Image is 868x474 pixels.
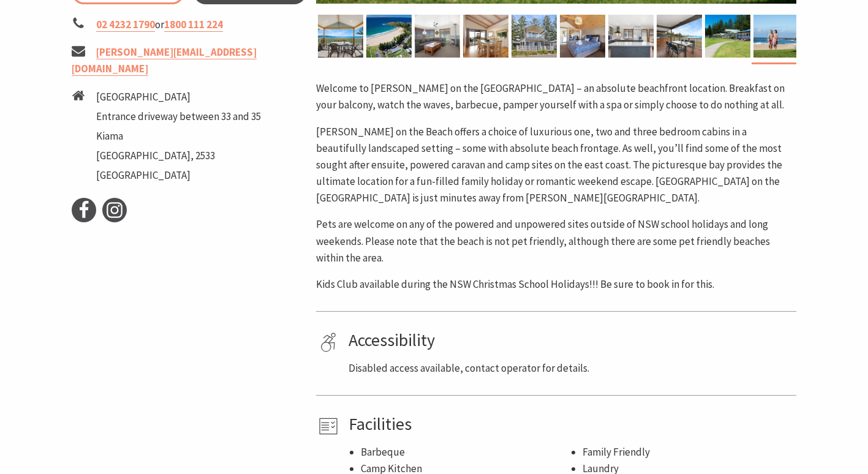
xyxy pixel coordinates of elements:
[608,15,654,58] img: Full size kitchen in Cabin 12
[657,15,702,58] img: Enjoy the beachfront view in Cabin 12
[463,15,508,58] img: Kendalls on the Beach Holiday Park
[415,15,460,58] img: Lounge room in Cabin 12
[511,15,557,58] img: Kendalls on the Beach Holiday Park
[164,18,223,32] a: 1800 111 224
[366,15,412,58] img: Aerial view of Kendalls on the Beach Holiday Park
[753,15,799,58] img: Kendalls Beach
[316,276,796,293] p: Kids Club available during the NSW Christmas School Holidays!!! Be sure to book in for this.
[583,444,792,461] li: Family Friendly
[316,216,796,266] p: Pets are welcome on any of the powered and unpowered sites outside of NSW school holidays and lon...
[96,89,261,105] li: [GEOGRAPHIC_DATA]
[349,330,792,351] h4: Accessibility
[96,18,155,32] a: 02 4232 1790
[560,15,605,58] img: Kendalls on the Beach Holiday Park
[349,414,792,435] h4: Facilities
[318,15,363,58] img: Kendalls on the Beach Holiday Park
[705,15,750,58] img: Beachfront cabins at Kendalls on the Beach Holiday Park
[72,45,257,76] a: [PERSON_NAME][EMAIL_ADDRESS][DOMAIN_NAME]
[96,148,261,164] li: [GEOGRAPHIC_DATA], 2533
[96,167,261,184] li: [GEOGRAPHIC_DATA]
[72,17,307,33] li: or
[316,124,796,207] p: [PERSON_NAME] on the Beach offers a choice of luxurious one, two and three bedroom cabins in a be...
[96,108,261,125] li: Entrance driveway between 33 and 35
[361,444,570,461] li: Barbeque
[316,80,796,113] p: Welcome to [PERSON_NAME] on the [GEOGRAPHIC_DATA] – an absolute beachfront location. Breakfast on...
[349,360,792,377] p: Disabled access available, contact operator for details.
[96,128,261,145] li: Kiama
